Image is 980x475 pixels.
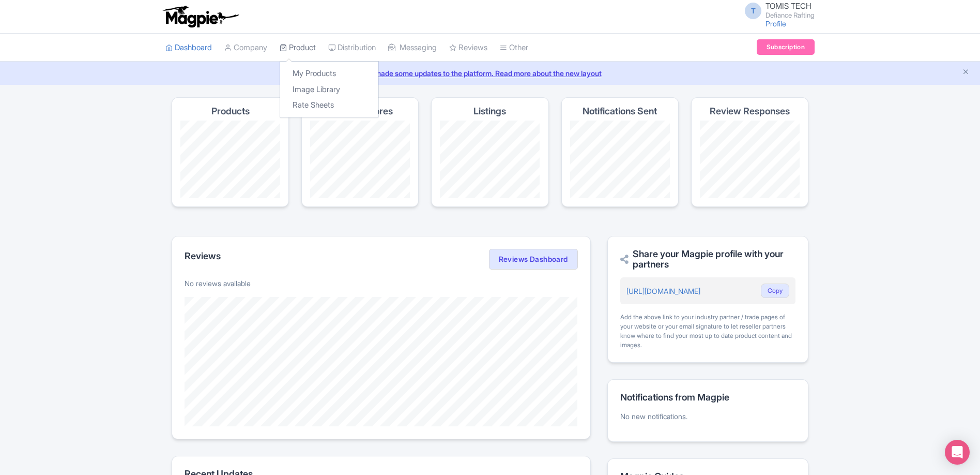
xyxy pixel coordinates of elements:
[620,313,795,350] div: Add the above link to your industry partner / trade pages of your website or your email signature...
[765,19,786,28] a: Profile
[757,39,815,55] a: Subscription
[449,34,487,62] a: Reviews
[280,66,378,82] a: My Products
[165,34,212,62] a: Dashboard
[765,1,811,11] span: TOMIS TECH
[6,68,974,79] a: We made some updates to the platform. Read more about the new layout
[328,34,376,62] a: Distribution
[620,392,795,403] h2: Notifications from Magpie
[626,287,700,295] a: [URL][DOMAIN_NAME]
[160,5,240,28] img: logo-ab69f6fb50320c5b225c76a69d11143b.png
[761,284,789,298] button: Copy
[280,82,378,98] a: Image Library
[185,251,221,261] h2: Reviews
[739,2,815,19] a: T TOMIS TECH Defiance Rafting
[388,34,437,62] a: Messaging
[185,278,578,289] p: No reviews available
[211,106,250,116] h4: Products
[224,34,267,62] a: Company
[765,12,815,19] small: Defiance Rafting
[745,3,761,19] span: T
[583,106,657,116] h4: Notifications Sent
[500,34,528,62] a: Other
[620,411,795,422] p: No new notifications.
[710,106,790,116] h4: Review Responses
[280,34,316,62] a: Product
[473,106,506,116] h4: Listings
[945,440,970,465] div: Open Intercom Messenger
[489,249,578,270] a: Reviews Dashboard
[962,67,970,79] button: Close announcement
[280,97,378,113] a: Rate Sheets
[620,249,795,270] h2: Share your Magpie profile with your partners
